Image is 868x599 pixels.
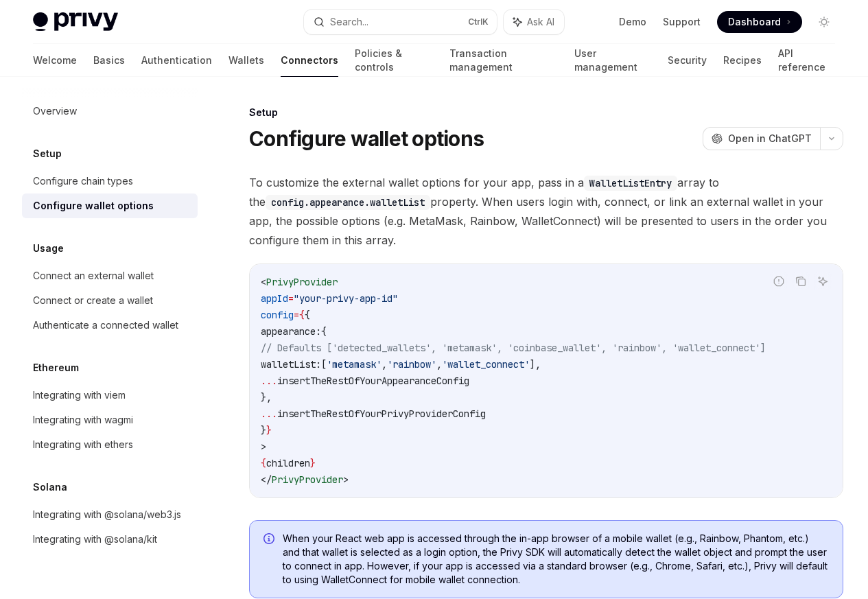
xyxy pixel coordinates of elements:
span: insertTheRestOfYourAppearanceConfig [277,375,469,387]
span: { [299,309,305,321]
a: API reference [778,44,835,77]
div: Integrating with viem [33,387,126,403]
code: config.appearance.walletList [266,195,430,210]
span: > [261,441,266,453]
span: PrivyProvider [272,473,343,486]
a: Demo [619,15,646,29]
svg: Info [263,533,277,547]
code: WalletListEntry [584,176,677,191]
span: , [436,358,442,371]
span: insertTheRestOfYourPrivyProviderConfig [277,408,486,420]
div: Authenticate a connected wallet [33,317,178,333]
a: Recipes [723,44,762,77]
span: > [343,473,349,486]
div: Configure wallet options [33,198,154,214]
span: Dashboard [728,15,781,29]
span: When your React web app is accessed through the in-app browser of a mobile wallet (e.g., Rainbow,... [283,532,829,587]
span: appearance: [261,325,321,338]
h5: Setup [33,145,62,162]
span: } [261,424,266,436]
button: Copy the contents from the code block [792,272,810,290]
span: 'rainbow' [387,358,436,371]
a: Authenticate a connected wallet [22,313,198,338]
span: appId [261,292,288,305]
span: // Defaults ['detected_wallets', 'metamask', 'coinbase_wallet', 'rainbow', 'wallet_connect'] [261,342,766,354]
a: Integrating with @solana/web3.js [22,502,198,527]
span: 'wallet_connect' [442,358,530,371]
span: 'metamask' [327,358,382,371]
span: ], [530,358,541,371]
a: Security [668,44,707,77]
div: Configure chain types [33,173,133,189]
span: { [261,457,266,469]
span: Ask AI [527,15,554,29]
a: Policies & controls [355,44,433,77]
span: = [288,292,294,305]
a: Welcome [33,44,77,77]
button: Toggle dark mode [813,11,835,33]
span: } [266,424,272,436]
span: }, [261,391,272,403]
span: [ [321,358,327,371]
h1: Configure wallet options [249,126,484,151]
div: Setup [249,106,843,119]
a: Connectors [281,44,338,77]
a: Configure wallet options [22,193,198,218]
h5: Usage [33,240,64,257]
span: walletList: [261,358,321,371]
span: < [261,276,266,288]
a: Connect an external wallet [22,263,198,288]
a: Wallets [228,44,264,77]
button: Report incorrect code [770,272,788,290]
span: Open in ChatGPT [728,132,812,145]
div: Integrating with wagmi [33,412,133,428]
div: Connect an external wallet [33,268,154,284]
span: "your-privy-app-id" [294,292,398,305]
div: Integrating with @solana/web3.js [33,506,181,523]
a: Authentication [141,44,212,77]
div: Search... [330,14,368,30]
div: Overview [33,103,77,119]
span: Ctrl K [468,16,489,27]
a: Integrating with viem [22,383,198,408]
button: Ask AI [814,272,832,290]
span: PrivyProvider [266,276,338,288]
a: Configure chain types [22,169,198,193]
span: </ [261,473,272,486]
span: children [266,457,310,469]
a: Connect or create a wallet [22,288,198,313]
a: Overview [22,99,198,124]
a: Transaction management [449,44,558,77]
div: Integrating with @solana/kit [33,531,157,548]
a: Integrating with @solana/kit [22,527,198,552]
span: } [310,457,316,469]
a: Support [663,15,701,29]
div: Integrating with ethers [33,436,133,453]
button: Ask AI [504,10,564,34]
span: ... [261,408,277,420]
a: User management [574,44,651,77]
a: Basics [93,44,125,77]
button: Search...CtrlK [304,10,497,34]
span: , [382,358,387,371]
h5: Ethereum [33,360,79,376]
a: Integrating with wagmi [22,408,198,432]
span: config [261,309,294,321]
span: { [321,325,327,338]
a: Integrating with ethers [22,432,198,457]
span: ... [261,375,277,387]
button: Open in ChatGPT [703,127,820,150]
h5: Solana [33,479,67,495]
div: Connect or create a wallet [33,292,153,309]
span: To customize the external wallet options for your app, pass in a array to the property. When user... [249,173,843,250]
img: light logo [33,12,118,32]
span: { [305,309,310,321]
span: = [294,309,299,321]
a: Dashboard [717,11,802,33]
